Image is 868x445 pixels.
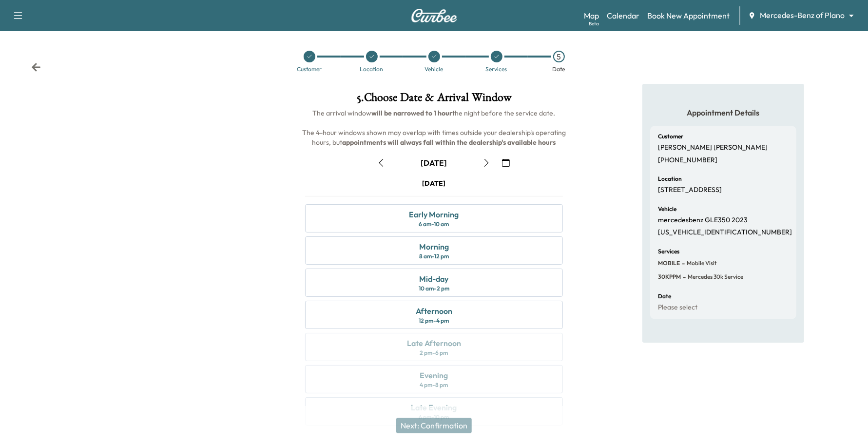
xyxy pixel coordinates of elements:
div: 6 am - 10 am [419,220,449,228]
div: Morning [419,241,449,252]
div: Early Morning [409,209,459,220]
h6: Date [658,293,671,299]
div: Services [486,66,507,72]
h6: Customer [658,134,683,139]
span: Mercedes 30k Service [686,273,743,281]
div: Mid-day [419,273,448,285]
p: [PERSON_NAME] [PERSON_NAME] [658,143,768,152]
div: Beta [589,20,599,27]
p: mercedesbenz GLE350 2023 [658,216,748,225]
h6: Services [658,249,679,254]
h1: 5 . Choose Date & Arrival Window [297,92,571,108]
h6: Vehicle [658,206,676,212]
div: [DATE] [421,157,447,168]
div: 10 am - 2 pm [419,285,449,292]
b: will be narrowed to 1 hour [371,109,452,117]
a: Calendar [607,10,639,21]
span: MOBILE [658,259,680,267]
b: appointments will always fall within the dealership's available hours [342,138,556,147]
div: Back [31,62,41,72]
div: [DATE] [422,178,445,188]
p: [PHONE_NUMBER] [658,156,717,165]
div: Vehicle [425,66,444,72]
div: Location [360,66,384,72]
a: MapBeta [584,10,599,21]
span: - [680,258,685,268]
div: 12 pm - 4 pm [419,317,449,325]
div: 8 am - 12 pm [419,252,449,260]
a: Book New Appointment [647,10,730,21]
div: Date [553,66,565,72]
div: Customer [297,66,322,72]
div: 5 [553,51,565,62]
div: Afternoon [416,305,452,317]
span: - [681,272,686,282]
p: Please select [658,303,697,312]
img: Curbee Logo [411,9,458,22]
h6: Location [658,176,682,182]
span: 30KPPM [658,273,681,281]
span: The arrival window the night before the service date. The 4-hour windows shown may overlap with t... [302,109,567,147]
h5: Appointment Details [650,107,796,118]
span: Mobile Visit [685,259,717,267]
p: [US_VEHICLE_IDENTIFICATION_NUMBER] [658,228,792,237]
span: Mercedes-Benz of Plano [760,10,845,21]
p: [STREET_ADDRESS] [658,186,722,194]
